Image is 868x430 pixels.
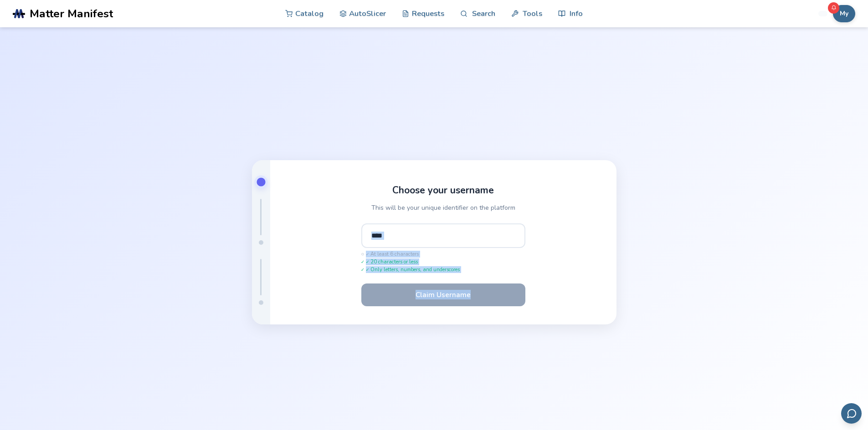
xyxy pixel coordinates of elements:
[361,252,525,258] span: ✓ At least 6 characters
[371,203,515,212] p: This will be your unique identifier on the platform
[392,185,494,196] h1: Choose your username
[841,403,862,424] button: Send feedback via email
[30,7,113,20] span: Matter Manifest
[361,283,525,306] button: Claim Username
[833,5,855,22] button: My
[361,267,525,273] span: ✓ Only letters, numbers, and underscores
[361,259,525,265] span: ✓ 20 characters or less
